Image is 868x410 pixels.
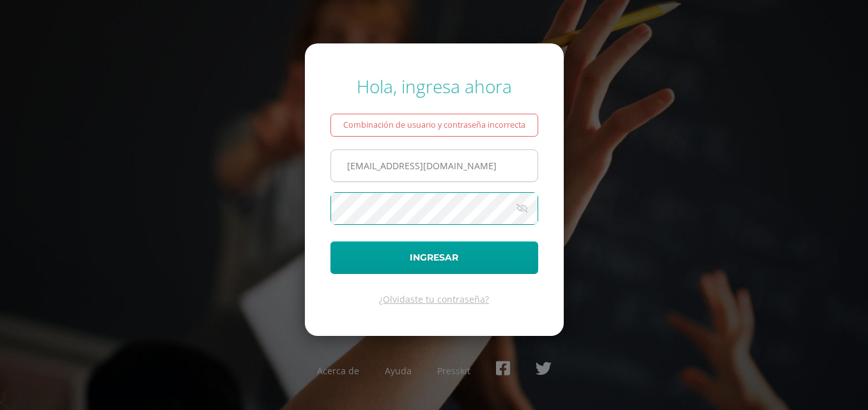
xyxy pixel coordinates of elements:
input: Correo electrónico o usuario [331,150,538,181]
a: ¿Olvidaste tu contraseña? [379,293,489,305]
a: Presskit [437,365,470,377]
div: Combinación de usuario y contraseña incorrecta [330,114,538,137]
div: Hola, ingresa ahora [330,74,538,98]
a: Ayuda [385,365,412,377]
a: Acerca de [317,365,359,377]
button: Ingresar [330,241,538,274]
